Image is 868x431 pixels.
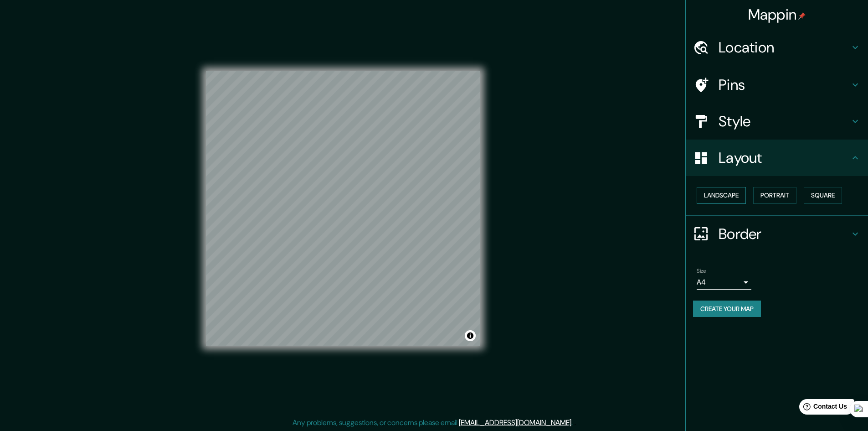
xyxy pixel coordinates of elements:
h4: Location [719,38,850,57]
div: Location [686,29,868,66]
img: pin-icon.png [798,12,806,20]
div: A4 [697,275,751,290]
div: Border [686,216,868,252]
h4: Mappin [748,5,806,24]
div: Pins [686,67,868,103]
div: . [573,417,574,428]
button: Toggle attribution [465,330,476,341]
a: [EMAIL_ADDRESS][DOMAIN_NAME] [459,418,571,427]
div: Style [686,103,868,140]
canvas: Map [206,71,480,346]
div: . [574,417,576,428]
button: Square [804,187,842,204]
iframe: Help widget launcher [787,395,858,421]
button: Portrait [753,187,796,204]
h4: Style [719,112,850,130]
h4: Pins [719,76,850,94]
button: Landscape [697,187,746,204]
p: Any problems, suggestions, or concerns please email . [293,417,573,428]
label: Size [697,267,706,275]
div: Layout [686,140,868,176]
h4: Layout [719,149,850,167]
button: Create your map [693,301,761,317]
h4: Border [719,225,850,243]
